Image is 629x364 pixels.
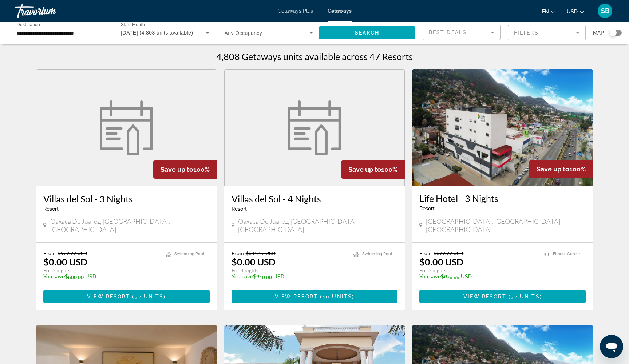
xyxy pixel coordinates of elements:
span: From [232,250,244,256]
span: Any Occupancy [225,30,262,36]
span: You save [419,274,441,280]
span: Oaxaca de Juarez, [GEOGRAPHIC_DATA], [GEOGRAPHIC_DATA] [50,217,210,233]
p: For 3 nights [43,267,158,274]
span: Search [355,30,380,36]
span: Swimming Pool [362,252,392,256]
span: USD [567,9,578,15]
a: Villas del Sol - 4 Nights [232,193,398,204]
p: $649.99 USD [232,274,347,280]
span: ( ) [506,294,542,300]
span: [GEOGRAPHIC_DATA], [GEOGRAPHIC_DATA], [GEOGRAPHIC_DATA] [426,217,586,233]
a: Getaways [328,8,352,14]
span: View Resort [463,294,506,300]
img: week.svg [284,100,345,155]
span: $649.99 USD [246,250,276,256]
span: Save up to [161,166,193,173]
a: Travorium [15,1,87,20]
span: Resort [419,206,435,211]
button: Change currency [567,6,585,17]
span: Destination [17,22,40,27]
iframe: Button to launch messaging window [600,335,623,358]
p: $0.00 USD [419,256,463,267]
div: 100% [153,160,217,179]
button: View Resort(32 units) [43,290,210,303]
span: SB [601,7,609,15]
button: User Menu [596,3,614,19]
a: Villas del Sol - 3 Nights [43,193,210,204]
span: Resort [43,206,59,212]
span: Save up to [537,165,569,173]
span: You save [232,274,253,280]
span: Start Month [121,23,145,27]
p: $0.00 USD [232,256,276,267]
span: Best Deals [429,29,467,35]
span: 32 units [135,294,164,300]
span: View Resort [275,294,318,300]
span: $679.99 USD [434,250,463,256]
span: Save up to [348,166,381,173]
img: week.svg [95,100,157,155]
p: $679.99 USD [419,274,537,280]
span: Map [593,28,604,38]
a: Life Hotel - 3 Nights [419,193,586,204]
button: Search [319,26,415,39]
span: ( ) [130,294,166,300]
span: ( ) [318,294,354,300]
span: Swimming Pool [174,252,204,256]
div: 100% [341,160,405,179]
span: [DATE] (4,808 units available) [121,30,193,36]
button: Filter [508,25,586,41]
span: View Resort [87,294,130,300]
span: From [419,250,432,256]
span: 32 units [511,294,540,300]
mat-select: Sort by [429,28,494,37]
p: For 3 nights [419,267,537,274]
p: $599.99 USD [43,274,158,280]
span: Resort [232,206,247,212]
a: Getaways Plus [278,8,313,14]
span: 40 units [322,294,352,300]
div: 100% [529,160,593,178]
button: Change language [542,6,556,17]
span: You save [43,274,65,280]
span: en [542,9,549,15]
img: FB76E01X.jpg [412,69,593,186]
button: View Resort(32 units) [419,290,586,303]
h1: 4,808 Getaways units available across 47 Resorts [216,51,413,62]
p: $0.00 USD [43,256,87,267]
button: View Resort(40 units) [232,290,398,303]
span: Oaxaca de Juarez, [GEOGRAPHIC_DATA], [GEOGRAPHIC_DATA] [238,217,397,233]
span: Fitness Center [553,252,580,256]
span: $599.99 USD [58,250,87,256]
p: For 4 nights [232,267,347,274]
span: From [43,250,56,256]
